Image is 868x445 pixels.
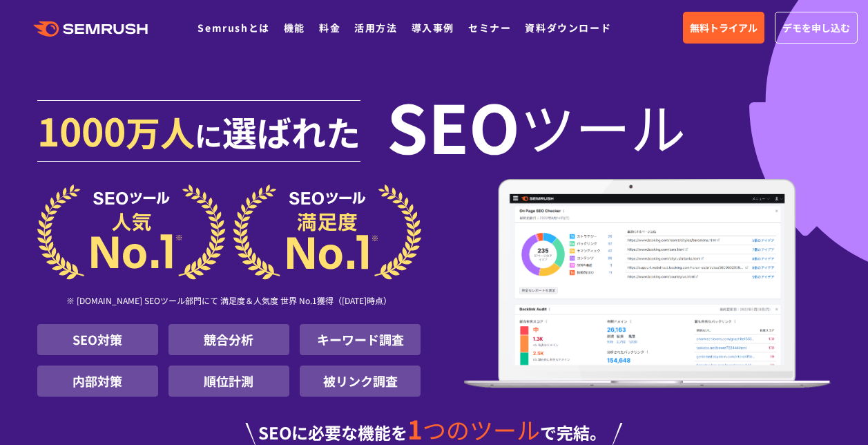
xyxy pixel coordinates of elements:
span: に [195,115,222,155]
span: SEO [387,98,520,153]
a: 料金 [319,21,340,35]
a: 資料ダウンロード [525,21,611,35]
a: セミナー [468,21,511,35]
span: 1000 [37,102,126,158]
li: 内部対策 [37,366,158,397]
div: ※ [DOMAIN_NAME] SEOツール部門にて 満足度＆人気度 世界 No.1獲得（[DATE]時点） [37,280,421,324]
li: 順位計測 [168,366,289,397]
a: 活用方法 [354,21,397,35]
span: デモを申し込む [782,20,850,35]
a: 導入事例 [412,21,454,35]
li: SEO対策 [37,324,158,355]
a: 機能 [284,21,305,35]
span: で完結。 [540,420,606,444]
li: キーワード調査 [300,324,421,355]
a: Semrushとは [197,21,269,35]
span: ツール [520,98,686,153]
li: 被リンク調査 [300,366,421,397]
li: 競合分析 [168,324,289,355]
a: 無料トライアル [683,12,764,44]
a: デモを申し込む [775,12,858,44]
span: 選ばれた [222,106,360,156]
span: 万人 [126,106,195,156]
span: 無料トライアル [690,20,758,35]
